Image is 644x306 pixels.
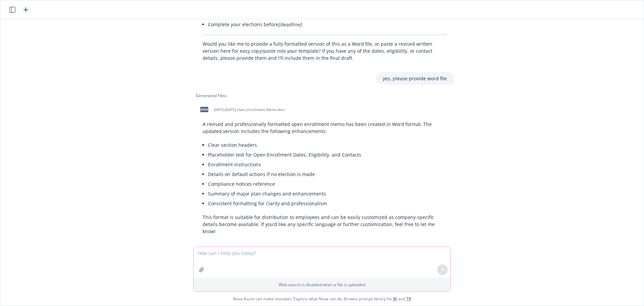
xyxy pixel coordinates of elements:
span: [DATE]-[DATE]_Open_Enrollment_Memo.docx [214,107,285,112]
li: Enrollment instructions [208,160,447,169]
span: Nova Assist can make mistakes. Explore what Nova can do: Browse prompt library for and [233,292,411,306]
a: TR [406,296,411,302]
em: [deadline] [278,21,302,28]
div: Generated Files: [196,93,453,98]
p: Would you like me to provide a fully formatted version of this as a Word file, or paste a revised... [203,40,447,61]
li: Details on default actions if no election is made [208,169,447,179]
li: Consistent formatting for clarity and professionalism [208,199,447,208]
p: yes, please provide word file [383,75,447,82]
li: Clear section headers [208,140,447,150]
p: This format is suitable for distribution to employees and can be easily customized as company-spe... [203,214,447,235]
div: docx[DATE]-[DATE]_Open_Enrollment_Memo.docx [196,101,286,118]
p: Web search is disabled when a file is uploaded [198,282,446,288]
span: docx [200,107,208,112]
li: Complete your elections before . [208,19,447,29]
a: BI [393,296,397,302]
li: Compliance notices reference [208,179,447,189]
li: Placeholder text for Open Enrollment Dates, Eligibility, and Contacts [208,150,447,160]
li: Summary of major plan changes and enhancements [208,189,447,199]
p: A revised and professionally formatted open enrollment memo has been created in Word format. The ... [203,121,447,135]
